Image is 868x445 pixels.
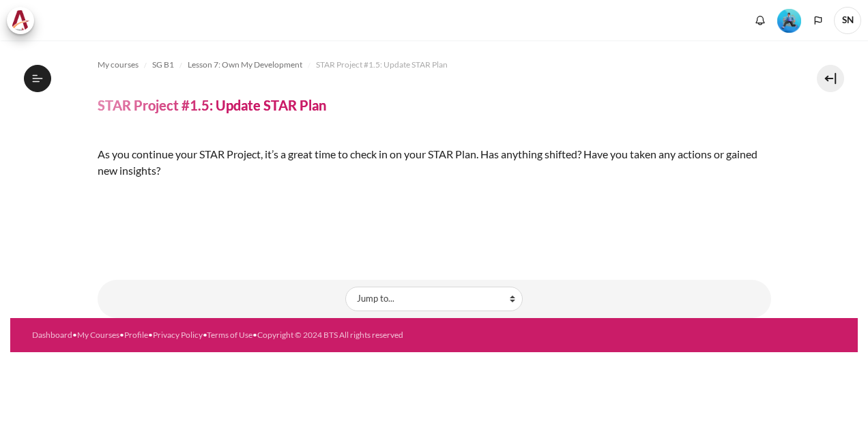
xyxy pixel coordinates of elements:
a: My courses [98,57,139,73]
span: SG B1 [152,59,174,71]
a: My Courses [77,330,119,340]
nav: Navigation bar [98,54,771,76]
a: Level #3 [772,8,807,33]
img: Level #3 [777,9,801,33]
a: Copyright © 2024 BTS All rights reserved [257,330,403,340]
span: STAR Project #1.5: Update STAR Plan [316,59,448,71]
a: STAR Project #1.5: Update STAR Plan [316,57,448,73]
a: Privacy Policy [153,330,203,340]
a: Profile [124,330,148,340]
span: Lesson 7: Own My Development [188,59,302,71]
a: Architeck Architeck [7,7,41,34]
a: SG B1 [152,57,174,73]
p: As you continue your STAR Project, it’s a great time to check in on your STAR Plan. Has anything ... [98,146,771,179]
span: My courses [98,59,139,71]
img: Architeck [11,10,30,31]
span: SN [834,7,861,34]
a: Terms of Use [207,330,252,340]
a: Lesson 7: Own My Development [188,57,302,73]
section: Content [10,40,858,318]
a: User menu [834,7,861,34]
div: Level #3 [777,8,801,33]
a: Dashboard [32,330,72,340]
div: • • • • • [32,329,474,341]
h4: STAR Project #1.5: Update STAR Plan [98,96,326,114]
button: Languages [808,10,828,31]
div: Show notification window with no new notifications [750,10,770,31]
